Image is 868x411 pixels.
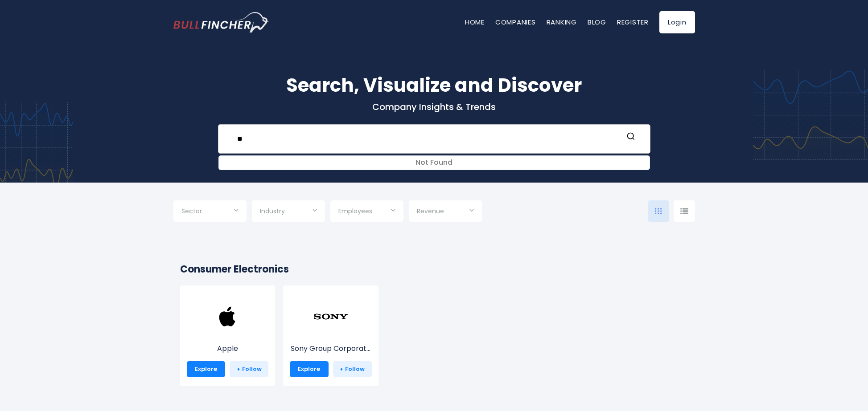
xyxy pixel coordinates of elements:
[290,315,372,354] a: Sony Group Corporat...
[290,361,329,377] a: Explore
[230,361,268,377] a: + Follow
[290,343,372,354] p: Sony Group Corporation
[260,204,317,220] input: Selection
[180,262,688,277] h2: Consumer Electronics
[187,315,269,354] a: Apple
[181,204,239,220] input: Selection
[333,361,372,377] a: + Follow
[219,156,650,170] div: Not Found
[338,207,372,215] span: Employees
[313,299,349,334] img: SONY.png
[260,207,285,215] span: Industry
[495,17,536,27] a: Companies
[680,208,688,214] img: icon-comp-list-view.svg
[617,17,649,27] a: Register
[181,207,202,215] span: Sector
[173,12,269,33] img: bullfincher logo
[210,299,245,334] img: AAPL.png
[659,11,695,33] a: Login
[173,101,695,113] p: Company Insights & Trends
[465,17,485,27] a: Home
[588,17,606,27] a: Blog
[187,361,226,377] a: Explore
[417,207,444,215] span: Revenue
[547,17,577,27] a: Ranking
[417,204,474,220] input: Selection
[625,132,637,143] button: Search
[187,343,269,354] p: Apple
[338,204,395,220] input: Selection
[655,208,662,214] img: icon-comp-grid.svg
[173,71,695,99] h1: Search, Visualize and Discover
[173,12,269,33] a: Go to homepage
